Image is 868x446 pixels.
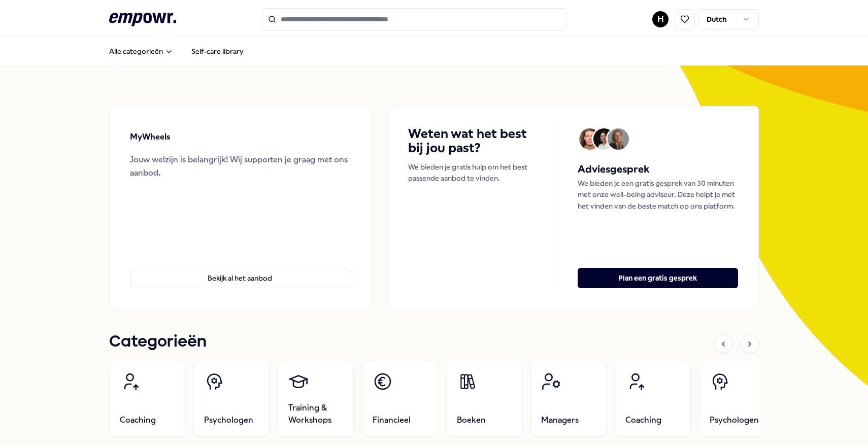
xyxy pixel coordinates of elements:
[193,361,270,437] a: Psychologen
[183,41,252,61] a: Self-care library
[130,153,350,179] div: Jouw welzijn is belangrijk! Wij supporten je graag met ons aanbod.
[130,130,171,144] p: MyWheels
[652,11,669,27] button: H
[120,414,156,426] span: Coaching
[710,414,759,426] span: Psychologen
[578,161,738,178] h5: Adviesgesprek
[699,361,775,437] a: Psychologen
[288,402,343,426] span: Training & Workshops
[578,268,738,288] button: Plan een gratis gesprek
[109,329,207,355] h1: Categorieën
[446,361,522,437] a: Boeken
[615,361,691,437] a: Coaching
[109,361,185,437] a: Coaching
[593,128,615,150] img: Avatar
[101,41,181,61] button: Alle categorieën
[608,128,629,150] img: Avatar
[408,161,537,184] p: We bieden je gratis hulp om het best passende aanbod te vinden.
[130,252,350,288] a: Bekijk al het aanbod
[362,361,438,437] a: Financieel
[408,127,537,155] h4: Weten wat het best bij jou past?
[130,268,350,288] button: Bekijk al het aanbod
[530,361,607,437] a: Managers
[578,178,738,212] p: We bieden je een gratis gesprek van 30 minuten met onze well-being adviseur. Deze helpt je met he...
[101,41,252,61] nav: Main
[457,414,486,426] span: Boeken
[541,414,579,426] span: Managers
[625,414,661,426] span: Coaching
[204,414,253,426] span: Psychologen
[579,128,600,150] img: Avatar
[373,414,411,426] span: Financieel
[262,8,566,30] input: Search for products, categories or subcategories
[278,361,354,437] a: Training & Workshops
